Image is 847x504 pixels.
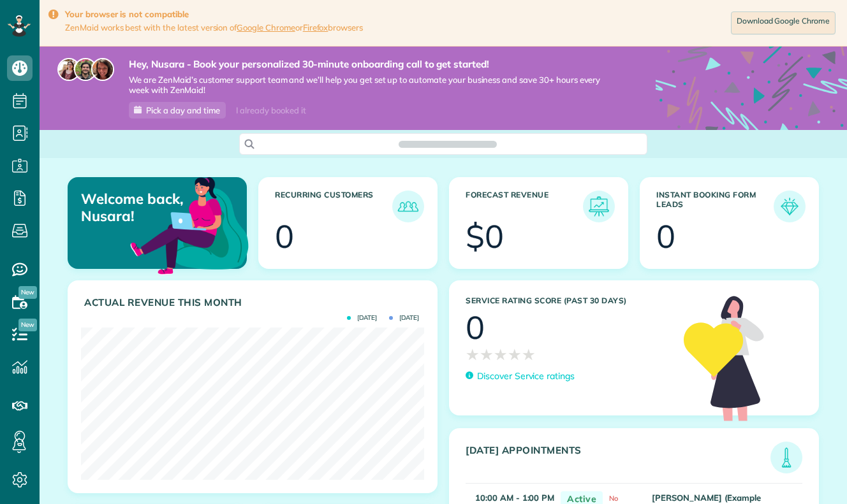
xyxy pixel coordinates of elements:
[18,286,37,299] span: New
[656,191,774,222] h3: Instant Booking Form Leads
[65,9,363,20] strong: Your browser is not compatible
[81,191,188,224] p: Welcome back, Nusara!
[774,445,799,470] img: icon_todays_appointments-901f7ab196bb0bea1936b74009e4eb5ffbc2d2711fa7634e0d609ed5ef32b18b.png
[777,194,802,219] img: icon_form_leads-04211a6a04a5b2264e4ee56bc0799ec3eb69b7e499cbb523a139df1d13a81ae0.png
[84,297,424,308] h3: Actual Revenue this month
[146,105,220,115] span: Pick a day and time
[586,194,612,219] img: icon_forecast_revenue-8c13a41c7ed35a8dcfafea3cbb826a0462acb37728057bba2d056411b612bbbe.png
[466,296,671,305] h3: Service Rating score (past 30 days)
[466,312,485,343] div: 0
[347,315,377,321] span: [DATE]
[303,22,328,32] a: Firefox
[128,162,251,286] img: dashboard_welcome-42a62b7d889689a78055ac9021e634bf52bae3f8056760290aed330b23ab8690.png
[237,22,295,32] a: Google Chrome
[129,102,226,119] a: Pick a day and time
[411,138,483,150] span: Search ZenMaid…
[275,191,392,222] h3: Recurring Customers
[18,319,37,331] span: New
[477,370,575,383] p: Discover Service ratings
[57,58,80,81] img: maria-72a9807cf96188c08ef61303f053569d2e2a8a1cde33d635c8a3ac13582a053d.jpg
[466,220,504,252] div: $0
[731,11,836,34] a: Download Google Chrome
[480,343,494,366] span: ★
[656,220,675,252] div: 0
[466,370,575,383] a: Discover Service ratings
[475,493,554,503] strong: 10:00 AM - 1:00 PM
[129,75,617,96] span: We are ZenMaid’s customer support team and we’ll help you get set up to automate your business an...
[466,445,770,473] h3: [DATE] Appointments
[65,22,363,33] span: ZenMaid works best with the latest version of or browsers
[466,191,583,222] h3: Forecast Revenue
[91,58,114,81] img: michelle-19f622bdf1676172e81f8f8fba1fb50e276960ebfe0243fe18214015130c80e4.jpg
[275,220,294,252] div: 0
[74,58,97,81] img: jorge-587dff0eeaa6aab1f244e6dc62b8924c3b6ad411094392a53c71c6c4a576187d.jpg
[508,343,522,366] span: ★
[522,343,536,366] span: ★
[395,194,421,219] img: icon_recurring_customers-cf858462ba22bcd05b5a5880d41d6543d210077de5bb9ebc9590e49fd87d84ed.png
[129,58,617,71] strong: Hey, Nusara - Book your personalized 30-minute onboarding call to get started!
[494,343,508,366] span: ★
[389,315,419,321] span: [DATE]
[466,343,480,366] span: ★
[228,103,313,119] div: I already booked it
